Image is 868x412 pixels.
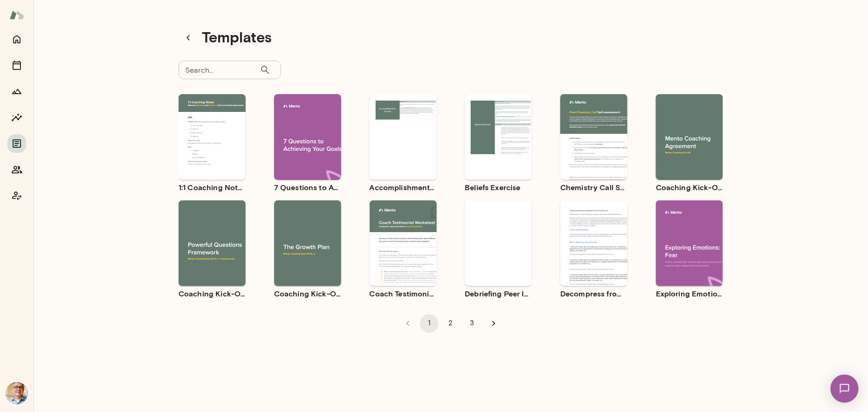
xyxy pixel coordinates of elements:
[656,288,723,299] h6: Exploring Emotions: Fear
[7,134,26,153] button: Documents
[397,314,504,333] nav: pagination navigation
[6,382,28,405] img: Scott Bowie
[7,82,26,101] button: Growth Plan
[7,108,26,127] button: Insights
[465,182,532,193] h6: Beliefs Exercise
[7,30,26,48] button: Home
[179,182,246,193] h6: 1:1 Coaching Notes
[441,314,460,333] button: Go to page 2
[179,307,723,333] div: pagination
[656,182,723,193] h6: Coaching Kick-Off | Coaching Agreement
[9,6,24,24] img: Mento
[370,288,437,299] h6: Coach Testimonial Worksheet
[560,182,627,193] h6: Chemistry Call Self-Assessment [Coaches only]
[484,314,503,333] button: Go to next page
[202,28,272,48] h4: Templates
[465,288,532,299] h6: Debriefing Peer Insights (360 feedback) Guide
[179,288,246,299] h6: Coaching Kick-Off No. 1 | Powerful Questions [Coaches Only]
[370,182,437,193] h6: Accomplishment Tracker
[7,56,26,75] button: Sessions
[7,160,26,179] button: Members
[274,182,341,193] h6: 7 Questions to Achieving Your Goals
[7,186,26,205] button: Coach app
[420,314,439,333] button: page 1
[463,314,482,333] button: Go to page 3
[274,288,341,299] h6: Coaching Kick-Off No. 2 | The Growth Plan
[560,288,627,299] h6: Decompress from a Job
